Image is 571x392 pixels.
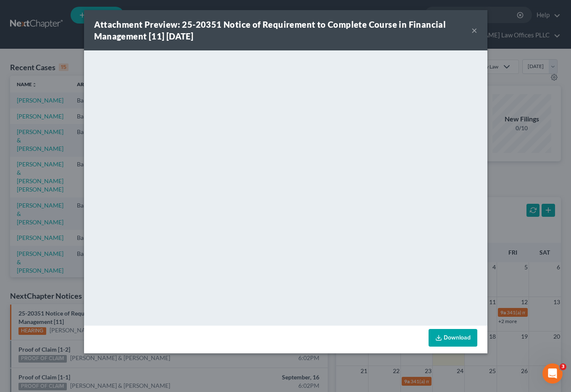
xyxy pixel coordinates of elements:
iframe: <object ng-attr-data='[URL][DOMAIN_NAME]' type='application/pdf' width='100%' height='650px'></ob... [84,50,487,324]
button: × [471,25,477,35]
iframe: Intercom live chat [542,363,563,384]
a: Download [429,329,477,347]
strong: Attachment Preview: 25-20351 Notice of Requirement to Complete Course in Financial Management [11... [94,19,446,41]
span: 3 [560,363,566,370]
